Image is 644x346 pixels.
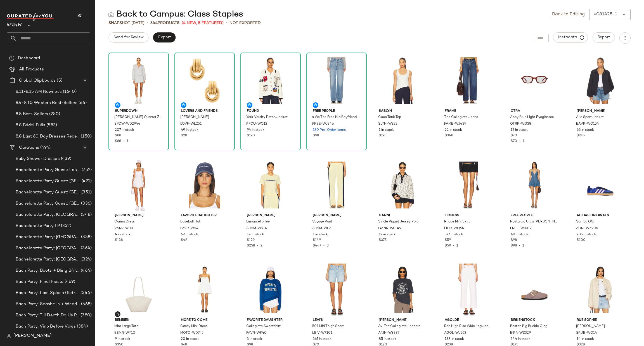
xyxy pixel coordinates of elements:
span: 2 [261,244,262,248]
span: (364) [80,245,92,252]
span: $190 [247,133,255,138]
span: [PERSON_NAME] [180,115,209,120]
span: 12 in stock [511,128,528,133]
span: The Collegiate Jeans [444,115,478,120]
button: Metadata [553,32,588,42]
span: 1 [522,244,524,248]
span: Carina Dress [114,219,135,224]
span: (568) [80,301,92,307]
span: Send for Review [113,35,144,40]
span: FRAME [445,109,492,114]
span: (351) [80,189,92,196]
span: 66 in stock [577,128,594,133]
span: 49 in stock [181,128,198,133]
span: (439) [60,156,72,162]
span: 3 [327,244,329,248]
span: Baby Shower Dresses [16,156,60,162]
span: Bachelorette Party: [GEOGRAPHIC_DATA] [16,256,80,263]
span: • [255,244,261,248]
span: AGOLDE [445,318,492,323]
span: Bach Party: Last Splash (Retro [GEOGRAPHIC_DATA]) [16,290,79,296]
a: Back to Editing [552,11,585,18]
span: Ganni [379,213,426,218]
span: $129 [247,238,255,243]
span: Bachelorette Party: [GEOGRAPHIC_DATA] [16,234,80,240]
span: 14 in stock [577,337,594,342]
span: BIRKENSTOCK [511,318,558,323]
span: Rhode Mini Skirt [444,219,470,224]
span: Bachelorette Party Guest: [GEOGRAPHIC_DATA] [16,200,80,207]
span: MORE TO COME [181,318,228,323]
span: • [226,20,227,26]
span: $149 [313,238,321,243]
span: • [121,139,127,143]
span: SRUE-WO14 [576,331,597,336]
span: (384) [76,323,88,330]
span: Bachelorette Party Guest: [GEOGRAPHIC_DATA] [16,178,80,184]
span: 85 in stock [379,337,396,342]
span: Lovers and Friends [181,109,228,114]
img: svg%3e [108,12,114,17]
img: AJAM-WP6_V1.jpg [308,159,365,211]
span: [PERSON_NAME] [13,333,52,339]
span: $48 [181,238,187,243]
span: Snapshot [DATE] [108,20,145,26]
img: svg%3e [7,334,11,338]
span: [PERSON_NAME] [115,213,162,218]
span: Ren High Rise Wide Leg Jeans [444,324,492,329]
span: GANR-WS149 [378,226,401,231]
span: $59 [445,244,451,248]
span: 22 in stock [445,128,462,133]
img: SLYN-WS22_V1.jpg [374,54,431,106]
img: GANR-WS149_V1.jpg [374,159,431,211]
img: PFOU-WO12_V1.jpg [242,54,299,106]
span: 377 in stock [445,232,463,237]
span: LIOR-WQ64 [444,226,464,231]
span: AJAM-WS14 [246,226,267,231]
span: $375 [379,238,387,243]
span: [PERSON_NAME] Quarter Zip Dress [114,115,162,120]
span: (324) [80,256,92,263]
div: Products [150,20,179,26]
img: LEIV-WF101_V1.jpg [308,264,365,316]
img: ANIN-WS387_V1.jpg [374,264,431,316]
span: Curations [19,144,39,151]
span: Cassy Mini Dress [180,324,207,329]
span: adidas Originals [577,213,624,218]
img: svg%3e [116,312,119,316]
span: Limoncello Tee [246,219,270,224]
span: Bach Party: Seashells + Wedding Bells [16,301,80,307]
img: BEMR-WY10_V1.jpg [110,264,167,316]
span: FAME-WJ439 [444,122,466,127]
span: $447 [313,244,321,248]
span: 1 in stock [379,128,394,133]
span: VARR-WD3 [114,226,133,231]
span: Report [597,35,610,40]
span: Metadata [558,35,583,40]
img: AGOL-WJ563_V1.jpg [440,264,497,316]
span: 344 in stock [511,337,531,342]
span: 285 in stock [577,232,596,237]
div: Back to Campus: Class Staples [108,9,243,20]
span: (5) [56,77,62,84]
span: x We The Free Nia Boyfriend [PERSON_NAME] [312,115,360,120]
span: $88 [115,139,121,143]
span: (464) [80,267,92,274]
img: FREE-WJ346_V1.jpg [308,54,365,106]
span: Baseball Hat [180,219,200,224]
span: SABLYN [379,109,426,114]
span: 69 in stock [181,232,198,237]
span: 12 in stock [379,232,396,237]
span: 3 in stock [247,337,262,342]
span: $98 [511,244,517,248]
span: $88 [115,133,121,138]
span: [PERSON_NAME] [379,318,426,323]
span: LEIV-WF101 [312,331,332,336]
span: EAVR-WO154 [576,122,599,127]
span: Avi Tee Collegiate Leopard [378,324,420,329]
span: $348 [445,133,453,138]
img: OTRR-WG38_V1.jpg [506,54,563,106]
span: (752) [80,167,92,173]
span: 130 Pre-Order Items [313,128,346,133]
span: • [517,244,522,248]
